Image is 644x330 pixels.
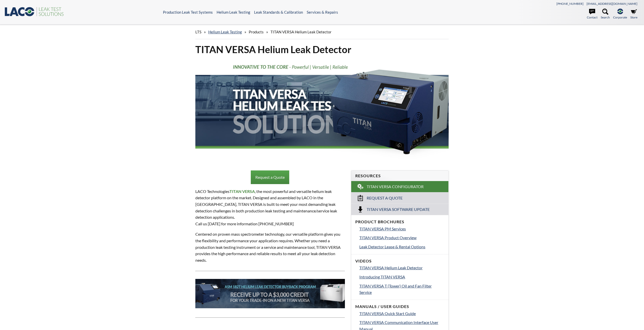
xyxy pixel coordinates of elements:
a: TITAN VERSA Product Overview [359,234,444,241]
span: TITAN VERSA Quick Start Guide [359,311,416,316]
h4: Product Brochures [355,219,444,225]
div: » » » [195,25,449,39]
a: Production Leak Test Systems [163,10,213,14]
a: Search [601,9,610,20]
span: TITAN VERSA T (Tower) Oil and Fan Filter Service [359,283,432,295]
a: Services & Repairs [307,10,338,14]
span: TITAN VERSA Helium Leak Detector [271,30,331,34]
strong: TITAN VERSA [230,189,255,194]
a: Helium Leak Testing [217,10,250,14]
a: TITAN VERSA T (Tower) Oil and Fan Filter Service [359,283,444,296]
a: Request a Quote [251,170,289,184]
a: Leak Standards & Calibration [254,10,303,14]
img: TITAN VERSA Helium Leak Test Solutions header [195,60,449,161]
span: Products [249,30,264,34]
a: TITAN VERSA Helium Leak Detector [359,265,444,271]
a: Leak Detector Lease & Rental Options [359,244,444,250]
h4: Manuals / User Guides [355,304,444,309]
span: TITAN VERSA Helium Leak Detector [359,265,423,270]
a: Contact [587,9,597,20]
a: Request a Quote [351,192,448,204]
span: Request a Quote [367,195,403,201]
span: TITAN VERSA Configurator [367,184,424,189]
a: Introducing TITAN VERSA [359,274,444,280]
img: 182T-Banner__LTS_.jpg [195,279,345,308]
h4: Resources [355,173,444,179]
a: Store [630,9,637,20]
a: TITAN VERSA PM Services [359,226,444,232]
p: LACO Technologies , the most powerful and versatile helium leak detector platform on the market. ... [195,188,345,227]
span: Titan Versa Software Update [367,207,430,212]
a: TITAN VERSA Configurator [351,181,448,192]
span: Leak Detector Lease & Rental Options [359,244,425,249]
a: Titan Versa Software Update [351,204,448,215]
h1: TITAN VERSA Helium Leak Detector [195,43,449,56]
h4: Videos [355,258,444,264]
span: Corporate [613,15,627,20]
span: LTS [195,30,201,34]
a: TITAN VERSA Quick Start Guide [359,310,444,317]
span: TITAN VERSA Product Overview [359,235,417,240]
p: Centered on proven mass spectrometer technology, our versatile platform gives you the flexibility... [195,231,345,263]
span: TITAN VERSA PM Services [359,226,406,231]
a: [PHONE_NUMBER] [556,2,584,6]
span: Introducing TITAN VERSA [359,274,405,279]
a: Helium Leak Testing [208,30,242,34]
a: [EMAIL_ADDRESS][DOMAIN_NAME] [587,2,637,6]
